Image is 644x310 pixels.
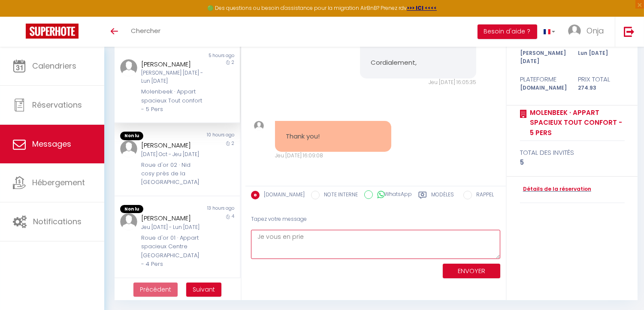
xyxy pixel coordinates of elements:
[120,205,143,214] span: Non lu
[131,26,160,35] span: Chercher
[141,87,203,114] div: Molenbeek · Appart spacieux Tout confort - 5 Pers
[520,157,625,168] div: 5
[124,17,167,47] a: Chercher
[514,84,572,92] div: [DOMAIN_NAME]
[360,78,476,87] div: Jeu [DATE] 16:05:35
[133,283,178,297] button: Previous
[520,185,591,193] a: Détails de la réservation
[177,52,240,59] div: 5 hours ago
[26,24,79,39] img: Super Booking
[177,205,240,214] div: 13 hours ago
[232,140,234,147] span: 2
[527,108,625,138] a: Molenbeek · Appart spacieux Tout confort - 5 Pers
[141,213,203,223] div: [PERSON_NAME]
[141,234,203,269] div: Roue d'or 01 · Appart spacieux Centre [GEOGRAPHIC_DATA] - 4 Pers
[141,150,203,159] div: [DATE] Oct - Jeu [DATE]
[286,132,381,141] pre: Thank you!
[141,161,203,187] div: Roue d'or 02 · Nid cosy près de la [GEOGRAPHIC_DATA]
[141,140,203,150] div: [PERSON_NAME]
[141,223,203,232] div: Jeu [DATE] - Lun [DATE]
[141,69,203,85] div: [PERSON_NAME] [DATE] - Lun [DATE]
[478,24,537,39] button: Besoin d'aide ?
[572,49,630,66] div: Lun [DATE]
[587,25,604,36] span: Onja
[251,209,500,230] div: Tapez votre message
[120,59,137,76] img: ...
[562,17,615,47] a: ... Onja
[120,213,137,230] img: ...
[141,59,203,69] div: [PERSON_NAME]
[177,132,240,140] div: 10 hours ago
[520,147,625,158] div: total des invités
[232,213,234,220] span: 4
[514,49,572,66] div: [PERSON_NAME] [DATE]
[32,60,76,71] span: Calendriers
[275,152,391,160] div: Jeu [DATE] 16:09:08
[568,24,581,37] img: ...
[320,191,358,200] label: NOTE INTERNE
[32,138,71,149] span: Messages
[572,74,630,84] div: Prix total
[407,4,437,12] a: >>> ICI <<<<
[254,121,264,131] img: ...
[120,132,143,140] span: Non lu
[120,140,137,157] img: ...
[472,191,494,200] label: RAPPEL
[443,264,500,279] button: ENVOYER
[572,84,630,92] div: 274.93
[193,285,215,294] span: Suivant
[32,177,85,188] span: Hébergement
[32,99,82,110] span: Réservations
[140,285,171,294] span: Précédent
[514,74,572,84] div: Plateforme
[624,26,635,37] img: logout
[373,190,412,200] label: WhatsApp
[260,191,305,200] label: [DOMAIN_NAME]
[33,216,82,227] span: Notifications
[431,191,454,202] label: Modèles
[232,59,234,66] span: 2
[186,283,221,297] button: Next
